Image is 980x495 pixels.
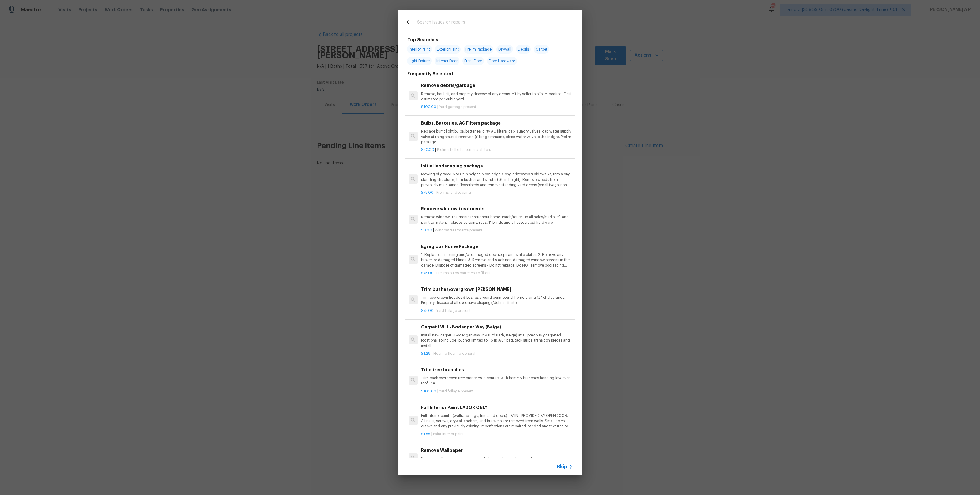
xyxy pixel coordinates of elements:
p: Replace burnt light bulbs, batteries, dirty AC filters, cap laundry valves, cap water supply valv... [421,129,573,144]
span: Front Door [462,57,484,65]
h6: Egregious Home Package [421,243,573,250]
span: $100.00 [421,105,436,109]
h6: Bulbs, Batteries, AC Filters package [421,120,573,126]
span: Window treatments present [435,228,482,232]
span: $8.00 [421,228,432,232]
p: Remove window treatments throughout home. Patch/touch up all holes/marks left and paint to match.... [421,215,573,225]
span: $75.00 [421,271,434,275]
span: $100.00 [421,389,436,393]
input: Search issues or repairs [417,18,547,28]
span: Skip [557,464,567,470]
span: Prelims bulbs batteries ac filters [436,271,490,275]
span: Prelims bulbs batteries ac filters [437,148,491,152]
span: Debris [516,45,531,54]
span: Prelims landscaping [436,191,471,194]
span: Yard garbage present [439,105,476,109]
p: | [421,308,573,313]
span: Flooring flooring general [433,352,475,355]
span: $50.00 [421,148,434,152]
span: $75.00 [421,309,434,313]
p: Remove, haul off, and properly dispose of any debris left by seller to offsite location. Cost est... [421,92,573,102]
h6: Frequently Selected [407,70,453,77]
p: | [421,271,573,276]
h6: Full Interior Paint LABOR ONLY [421,404,573,411]
p: Full Interior paint - (walls, ceilings, trim, and doors) - PAINT PROVIDED BY OPENDOOR. All nails,... [421,413,573,429]
span: Light Fixture [407,57,432,65]
span: Interior Paint [407,45,432,54]
span: Prelim Package [464,45,493,54]
h6: Carpet LVL 1 - Bodenger Way (Beige) [421,324,573,330]
span: $1.28 [421,352,431,355]
span: Carpet [534,45,549,54]
span: Door Hardware [487,57,517,65]
span: Yard foilage present [439,389,473,393]
p: | [421,190,573,195]
h6: Remove Wallpaper [421,447,573,454]
h6: Initial landscaping package [421,163,573,169]
p: | [421,351,573,356]
p: | [421,147,573,152]
h6: Trim bushes/overgrown [PERSON_NAME] [421,286,573,293]
p: Mowing of grass up to 6" in height. Mow, edge along driveways & sidewalks, trim along standing st... [421,172,573,187]
span: Yard foilage present [436,309,471,313]
p: Trim overgrown hegdes & bushes around perimeter of home giving 12" of clearance. Properly dispose... [421,295,573,306]
p: Trim back overgrown tree branches in contact with home & branches hanging low over roof line. [421,376,573,386]
p: | [421,104,573,110]
span: Drywall [496,45,513,54]
h6: Remove window treatments [421,205,573,212]
h6: Top Searches [407,36,438,43]
h6: Trim tree branches [421,366,573,373]
span: $1.55 [421,432,430,436]
span: Interior Door [435,57,459,65]
span: Paint interior paint [433,432,464,436]
span: Exterior Paint [435,45,461,54]
p: | [421,389,573,394]
span: $75.00 [421,191,434,194]
p: Install new carpet. (Bodenger Way 749 Bird Bath, Beige) at all previously carpeted locations. To ... [421,333,573,348]
p: | [421,432,573,437]
p: 1. Replace all missing and/or damaged door stops and strike plates. 2. Remove any broken or damag... [421,252,573,268]
h6: Remove debris/garbage [421,82,573,89]
p: Remove wallpaper and texture walls to best match existing conditions [421,456,573,461]
p: | [421,228,573,233]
